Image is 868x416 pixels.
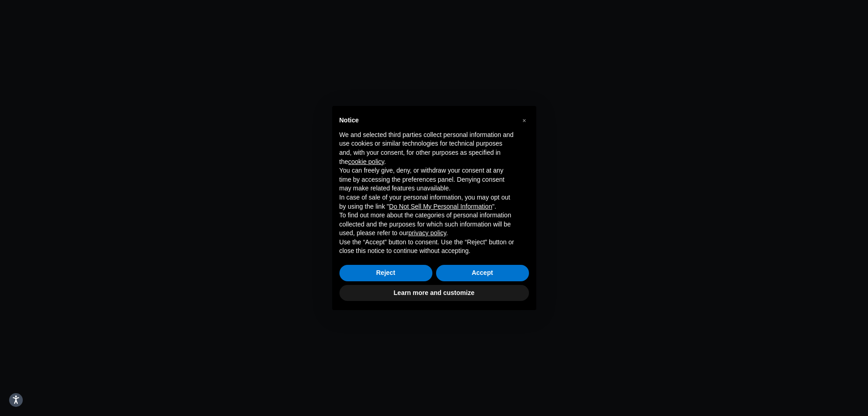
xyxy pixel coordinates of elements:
button: Reject [339,265,432,281]
p: To find out more about the categories of personal information collected and the purposes for whic... [339,211,514,238]
p: In case of sale of your personal information, you may opt out by using the link " ". [339,193,514,211]
button: Accept [436,265,529,281]
h2: Notice [339,117,514,123]
button: Learn more and customize [339,285,529,301]
p: We and selected third parties collect personal information and use cookies or similar technologie... [339,131,514,166]
button: Do Not Sell My Personal Information [389,202,492,211]
p: You can freely give, deny, or withdraw your consent at any time by accessing the preferences pane... [339,166,514,193]
a: cookie policy [348,158,384,165]
button: Close this notice [517,113,532,128]
a: privacy policy [408,229,446,237]
p: Use the “Accept” button to consent. Use the “Reject” button or close this notice to continue with... [339,238,514,256]
span: × [522,117,526,124]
